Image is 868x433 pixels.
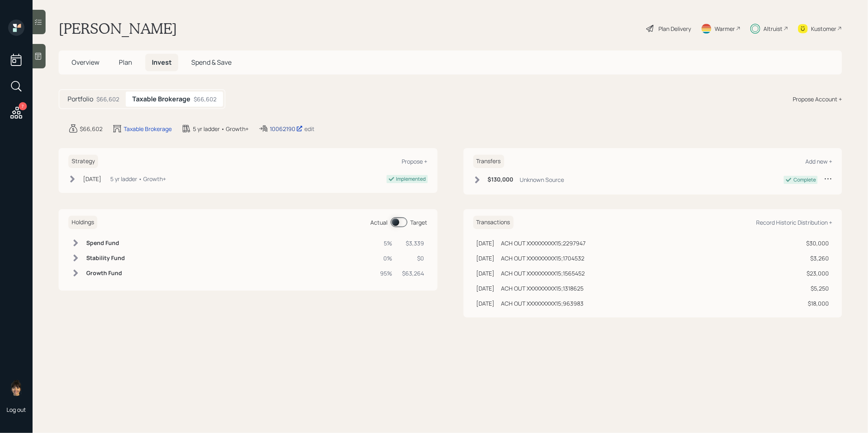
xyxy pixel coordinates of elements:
[473,155,504,168] h6: Transfers
[132,95,190,103] h5: Taxable Brokerage
[501,239,586,247] div: ACH OUT XXXXXXXXX15;2297947
[793,95,842,103] div: Propose Account +
[68,95,93,103] h5: Portfolio
[59,20,177,37] h1: [PERSON_NAME]
[19,102,27,110] div: 7
[488,176,514,183] h6: $130,000
[501,254,585,262] div: ACH OUT XXXXXXXXX15;1704532
[477,284,495,293] div: [DATE]
[806,284,829,293] div: $5,250
[402,157,428,165] div: Propose +
[80,125,103,133] div: $66,602
[380,269,393,278] div: 95%
[8,380,24,396] img: treva-nostdahl-headshot.png
[152,58,172,67] span: Invest
[68,155,98,168] h6: Strategy
[124,125,172,133] div: Taxable Brokerage
[396,175,426,183] div: Implemented
[83,175,101,183] div: [DATE]
[86,255,125,262] h6: Stability Fund
[380,254,393,262] div: 0%
[194,95,216,103] div: $66,602
[806,239,829,247] div: $30,000
[811,24,836,33] div: Kustomer
[806,269,829,278] div: $23,000
[806,299,829,308] div: $18,000
[193,125,249,133] div: 5 yr ladder • Growth+
[806,254,829,262] div: $3,260
[7,406,26,413] div: Log out
[501,269,585,278] div: ACH OUT XXXXXXXXX15;1565452
[477,299,495,308] div: [DATE]
[371,218,388,227] div: Actual
[402,239,424,247] div: $3,339
[477,239,495,247] div: [DATE]
[110,175,166,183] div: 5 yr ladder • Growth+
[96,95,119,103] div: $66,602
[658,24,691,33] div: Plan Delivery
[756,219,832,226] div: Record Historic Distribution +
[86,270,125,277] h6: Growth Fund
[763,24,783,33] div: Altruist
[794,176,816,184] div: Complete
[86,240,125,247] h6: Spend Fund
[270,125,303,133] div: 10062190
[520,175,564,184] div: Unknown Source
[477,269,495,278] div: [DATE]
[191,58,232,67] span: Spend & Save
[72,58,99,67] span: Overview
[119,58,132,67] span: Plan
[68,216,97,229] h6: Holdings
[473,216,514,229] h6: Transactions
[304,125,315,133] div: edit
[411,218,428,227] div: Target
[402,254,424,262] div: $0
[715,24,735,33] div: Warmer
[380,239,393,247] div: 5%
[477,254,495,262] div: [DATE]
[501,299,584,308] div: ACH OUT XXXXXXXXX15;963983
[501,284,584,293] div: ACH OUT XXXXXXXXX15;1318625
[805,157,832,165] div: Add new +
[402,269,424,278] div: $63,264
